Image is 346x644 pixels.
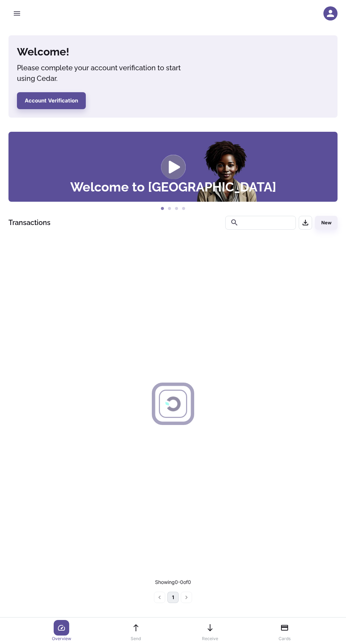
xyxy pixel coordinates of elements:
[52,636,71,642] p: Overview
[153,592,193,603] nav: pagination navigation
[315,216,338,230] button: New
[49,620,74,642] a: Overview
[279,636,291,642] p: Cards
[272,620,297,642] a: Cards
[17,63,193,84] h5: Please complete your account verification to start using Cedar.
[17,44,193,60] h4: Welcome!
[202,636,218,642] p: Receive
[180,205,187,212] button: 4
[155,578,191,586] p: Showing 0-0 of 0
[167,592,179,603] button: page 1
[17,92,86,109] button: Account Verification
[123,620,149,642] a: Send
[131,636,141,642] p: Send
[166,205,173,212] button: 2
[197,620,223,642] a: Receive
[173,205,180,212] button: 3
[70,181,276,193] h3: Welcome to [GEOGRAPHIC_DATA]
[159,205,166,212] button: 1
[8,217,50,228] h1: Transactions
